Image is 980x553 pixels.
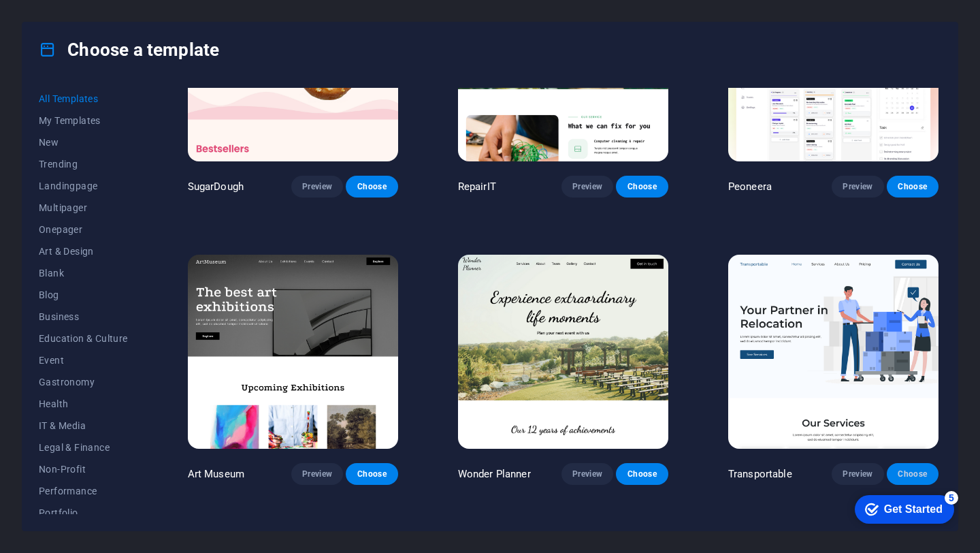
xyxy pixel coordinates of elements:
button: Non-Profit [39,458,128,480]
span: IT & Media [39,420,128,431]
span: Performance [39,486,128,496]
span: New [39,137,128,148]
img: Wonder Planner [458,255,668,449]
span: Preview [302,469,332,479]
img: Art Museum [188,255,398,449]
span: Non-Profit [39,464,128,475]
p: RepairIT [458,180,496,193]
button: Preview [832,463,883,485]
button: Choose [616,176,668,197]
button: Event [39,349,128,371]
button: Blog [39,284,128,306]
span: Choose [357,181,387,192]
span: Preview [572,469,602,479]
button: Health [39,393,128,415]
span: Blog [39,289,128,300]
button: Landingpage [39,175,128,197]
button: Multipager [39,197,128,219]
span: All Templates [39,93,128,104]
button: Choose [616,463,668,485]
span: Business [39,311,128,322]
span: Blank [39,268,128,279]
div: 5 [101,3,114,16]
p: Peoneera [728,180,772,193]
span: Preview [843,181,872,192]
button: Preview [291,176,343,197]
span: Preview [843,469,872,479]
span: Art & Design [39,246,128,257]
span: Event [39,355,128,366]
button: Choose [887,463,938,485]
button: Choose [887,176,938,197]
span: Preview [302,181,332,192]
div: Get Started [40,15,99,27]
span: Legal & Finance [39,442,128,453]
button: Trending [39,153,128,175]
p: Wonder Planner [458,467,531,481]
span: Onepager [39,224,128,235]
span: My Templates [39,115,128,126]
button: Legal & Finance [39,437,128,458]
button: New [39,131,128,153]
button: Gastronomy [39,371,128,393]
span: Choose [627,469,657,479]
button: Preview [291,463,343,485]
span: Choose [627,181,657,192]
span: Landingpage [39,180,128,191]
span: Choose [898,181,928,192]
span: Trending [39,159,128,170]
button: Choose [346,176,397,197]
button: Performance [39,480,128,502]
p: SugarDough [188,180,244,193]
button: Blank [39,262,128,284]
button: Choose [346,463,397,485]
button: All Templates [39,88,128,110]
span: Education & Culture [39,333,128,344]
button: Art & Design [39,240,128,262]
span: Choose [898,469,928,479]
button: Business [39,306,128,328]
button: Portfolio [39,502,128,524]
button: Education & Culture [39,328,128,349]
button: Onepager [39,219,128,240]
p: Art Museum [188,467,244,481]
span: Health [39,398,128,409]
button: My Templates [39,110,128,131]
div: Get Started 5 items remaining, 0% complete [11,7,110,35]
p: Transportable [728,467,792,481]
span: Preview [572,181,602,192]
button: IT & Media [39,415,128,437]
span: Choose [357,469,387,479]
button: Preview [561,176,613,197]
span: Portfolio [39,507,128,518]
button: Preview [832,176,883,197]
img: Transportable [728,255,938,449]
button: Preview [561,463,613,485]
h4: Choose a template [39,39,219,61]
span: Multipager [39,202,128,213]
span: Gastronomy [39,377,128,388]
